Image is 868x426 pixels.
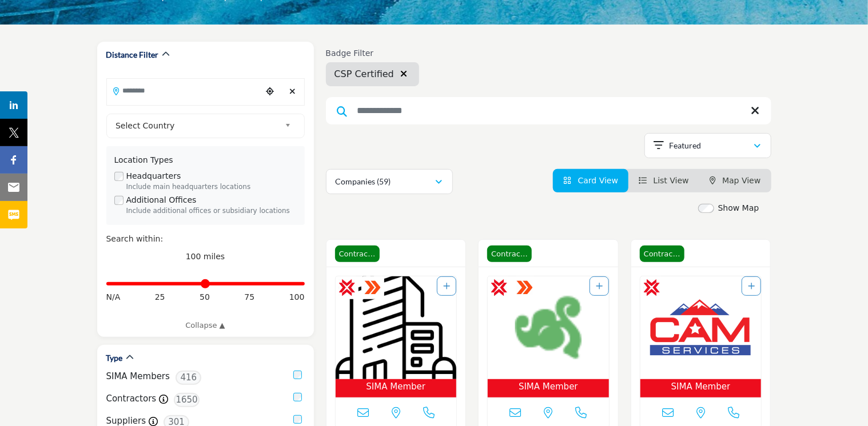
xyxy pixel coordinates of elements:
[553,169,628,192] li: Card View
[244,291,254,303] span: 75
[107,79,261,102] input: Search Location
[339,279,356,296] img: CSP Certified Badge Icon
[106,233,305,245] div: Search within:
[488,276,609,379] img: Piscataqua Landscaping and Tree Service
[126,206,297,216] div: Include additional offices or subsidiary locations
[106,49,159,61] h2: Distance Filter
[106,392,157,405] label: Contractors
[200,291,210,303] span: 50
[176,371,201,385] span: 416
[126,194,197,206] label: Additional Offices
[293,415,302,424] input: Suppliers checkbox
[669,140,701,151] p: Featured
[643,279,660,296] img: CSP Certified Badge Icon
[106,291,121,303] span: N/A
[640,246,684,263] span: Contractor
[639,176,689,185] a: View List
[640,276,762,379] img: CAM Services
[126,170,181,182] label: Headquarters
[116,119,280,132] span: Select Country
[336,276,457,379] img: Penn FS
[335,246,380,263] span: Contractor
[488,276,609,398] a: Open Listing in new tab
[336,276,457,398] a: Open Listing in new tab
[487,246,532,263] span: Contractor
[578,176,618,185] span: Card View
[491,279,508,296] img: CSP Certified Badge Icon
[293,393,302,401] input: Contractors checkbox
[563,176,618,185] a: View Card
[261,79,278,104] div: Choose your current location
[106,370,170,383] label: SIMA Members
[326,169,453,194] button: Companies (59)
[443,282,450,291] a: Add To List
[106,320,305,331] a: Collapse ▲
[114,154,297,166] div: Location Types
[326,49,419,58] h6: Badge Filter
[519,380,578,393] span: SIMA Member
[186,252,225,261] span: 100 miles
[644,133,771,158] button: Featured
[516,279,533,296] img: ASM Certified Badge Icon
[640,276,762,398] a: Open Listing in new tab
[155,291,165,303] span: 25
[671,380,731,393] span: SIMA Member
[174,393,200,407] span: 1650
[293,371,302,379] input: SIMA Members checkbox
[722,176,761,185] span: Map View
[654,176,689,185] span: List View
[335,67,394,81] span: CSP Certified
[596,282,603,291] a: Add To List
[284,79,301,104] div: Clear search location
[289,291,305,303] span: 100
[126,182,297,192] div: Include main headquarters locations
[699,169,771,192] li: Map View
[748,282,755,291] a: Add To List
[628,169,699,192] li: List View
[106,352,123,364] h2: Type
[718,202,759,214] label: Show Map
[710,176,761,185] a: Map View
[336,176,391,187] p: Companies (59)
[326,97,771,124] input: Search Keyword
[364,279,381,296] img: ASM Certified Badge Icon
[367,380,426,393] span: SIMA Member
